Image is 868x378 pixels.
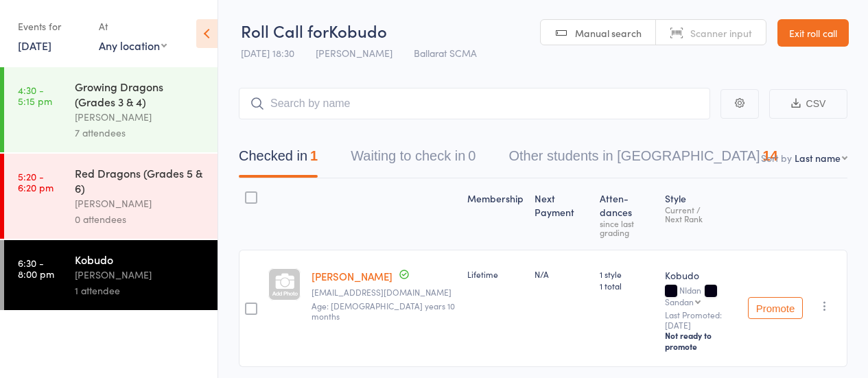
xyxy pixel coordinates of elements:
[529,185,594,244] div: Next Payment
[535,268,589,280] div: N/A
[75,165,206,196] div: Red Dragons (Grades 5 & 6)
[239,88,710,119] input: Search by name
[761,151,792,165] label: Sort by
[665,205,737,223] div: Current / Next Rank
[414,46,477,60] span: Ballarat SCMA
[312,300,455,321] span: Age: [DEMOGRAPHIC_DATA] years 10 months
[600,219,654,237] div: since last grading
[241,19,329,42] span: Roll Call for
[99,38,167,53] div: Any location
[75,125,206,141] div: 7 attendees
[18,15,85,38] div: Events for
[748,297,803,319] button: Promote
[467,268,524,280] div: Lifetime
[99,15,167,38] div: At
[18,171,54,193] time: 5:20 - 6:20 pm
[468,148,476,163] div: 0
[777,19,849,47] a: Exit roll call
[329,19,387,42] span: Kobudo
[762,148,777,163] div: 14
[351,141,476,178] button: Waiting to check in0
[18,38,51,53] a: [DATE]
[594,185,659,244] div: Atten­dances
[18,257,54,279] time: 6:30 - 8:00 pm
[75,211,206,227] div: 0 attendees
[75,196,206,211] div: [PERSON_NAME]
[75,267,206,283] div: [PERSON_NAME]
[600,268,654,280] span: 1 style
[4,154,218,239] a: 5:20 -6:20 pmRed Dragons (Grades 5 & 6)[PERSON_NAME]0 attendees
[75,252,206,267] div: Kobudo
[75,79,206,109] div: Growing Dragons (Grades 3 & 4)
[508,141,777,178] button: Other students in [GEOGRAPHIC_DATA]14
[690,26,752,40] span: Scanner input
[665,285,737,306] div: NIdan
[600,280,654,292] span: 1 total
[241,46,294,60] span: [DATE] 18:30
[575,26,642,40] span: Manual search
[4,67,218,152] a: 4:30 -5:15 pmGrowing Dragons (Grades 3 & 4)[PERSON_NAME]7 attendees
[316,46,392,60] span: [PERSON_NAME]
[75,109,206,125] div: [PERSON_NAME]
[659,185,742,244] div: Style
[4,240,218,310] a: 6:30 -8:00 pmKobudo[PERSON_NAME]1 attendee
[462,185,529,244] div: Membership
[75,283,206,298] div: 1 attendee
[310,148,318,163] div: 1
[795,151,841,165] div: Last name
[665,268,737,282] div: Kobudo
[665,297,694,306] div: Sandan
[239,141,318,178] button: Checked in1
[665,310,737,330] small: Last Promoted: [DATE]
[312,269,392,283] a: [PERSON_NAME]
[312,287,456,297] small: daedalus.z@gmail.com
[769,89,847,119] button: CSV
[18,84,52,106] time: 4:30 - 5:15 pm
[665,330,737,352] div: Not ready to promote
